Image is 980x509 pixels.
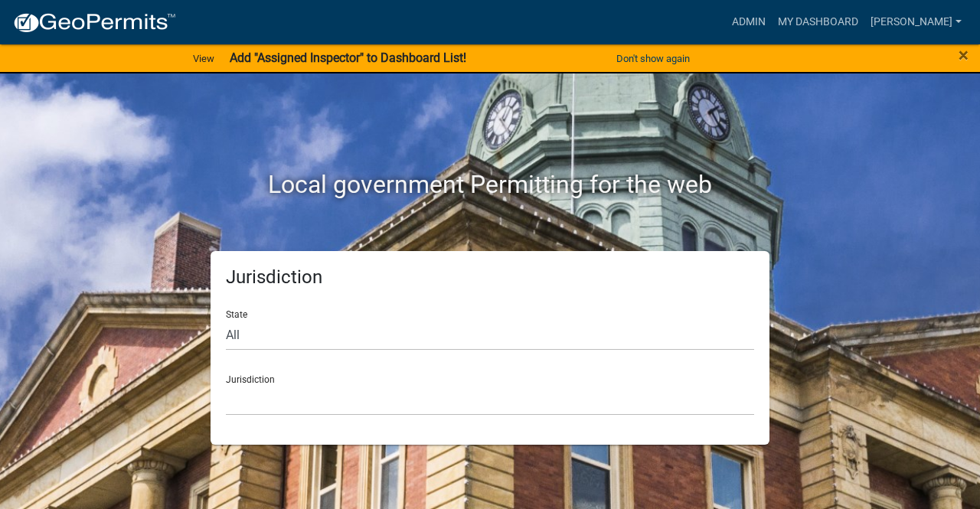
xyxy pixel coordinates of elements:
[864,8,968,37] a: [PERSON_NAME]
[610,46,696,71] button: Don't show again
[772,8,864,37] a: My Dashboard
[187,46,220,71] a: View
[959,46,969,64] button: Close
[230,51,466,65] strong: Add "Assigned Inspector" to Dashboard List!
[726,8,772,37] a: Admin
[65,170,915,199] h2: Local government Permitting for the web
[959,44,969,66] span: ×
[226,266,754,289] h5: Jurisdiction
